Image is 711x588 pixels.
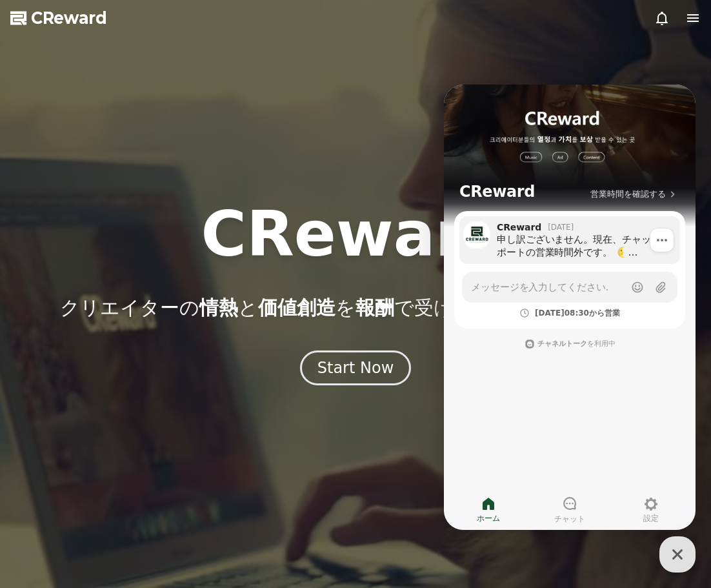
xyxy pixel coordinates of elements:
[300,350,412,385] button: Start Now
[201,203,510,265] h1: CReward
[258,296,335,319] span: 価値創造
[300,363,412,376] a: Start Now
[199,296,238,319] span: 情熱
[10,8,107,28] a: CReward
[60,296,652,319] p: クリエイターの と を で受け取ることができる場所
[31,8,107,28] span: CReward
[444,85,696,530] iframe: Channel chat
[317,358,394,378] div: Start Now
[355,296,394,319] span: 報酬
